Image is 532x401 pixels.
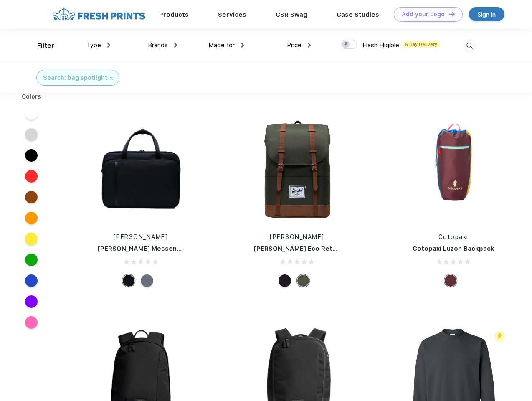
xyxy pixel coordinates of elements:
span: Type [86,41,101,49]
div: Raven Crosshatch [141,274,153,287]
img: DT [449,12,455,16]
a: Cotopaxi [438,233,469,240]
span: Flash Eligible [362,41,399,49]
img: func=resize&h=266 [241,113,352,224]
div: Colors [15,92,48,101]
a: [PERSON_NAME] Messenger [98,245,188,252]
span: Price [287,41,301,49]
img: dropdown.png [107,43,110,48]
img: dropdown.png [174,43,177,48]
div: Filter [37,41,54,51]
img: filter_cancel.svg [110,77,113,80]
a: Cotopaxi Luzon Backpack [413,245,494,252]
img: dropdown.png [308,43,311,48]
div: Sign in [478,10,496,19]
img: dropdown.png [241,43,244,48]
a: [PERSON_NAME] Eco Retreat 15" Computer Backpack [254,245,425,252]
span: Made for [208,41,235,49]
img: func=resize&h=266 [85,113,196,224]
a: Products [159,11,189,18]
div: Forest [297,274,309,287]
img: func=resize&h=266 [398,113,509,224]
div: Surprise [444,274,457,287]
div: Add your Logo [402,11,445,18]
div: Black [279,274,291,287]
a: [PERSON_NAME] [270,233,324,240]
span: 5 Day Delivery [403,41,440,48]
img: flash_active_toggle.svg [494,331,505,342]
div: Search: bag spotlight [43,74,107,82]
span: Brands [148,41,168,49]
img: desktop_search.svg [463,39,476,53]
div: Black [122,274,135,287]
img: fo%20logo%202.webp [50,7,148,22]
a: Sign in [469,7,504,21]
a: [PERSON_NAME] [114,233,168,240]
